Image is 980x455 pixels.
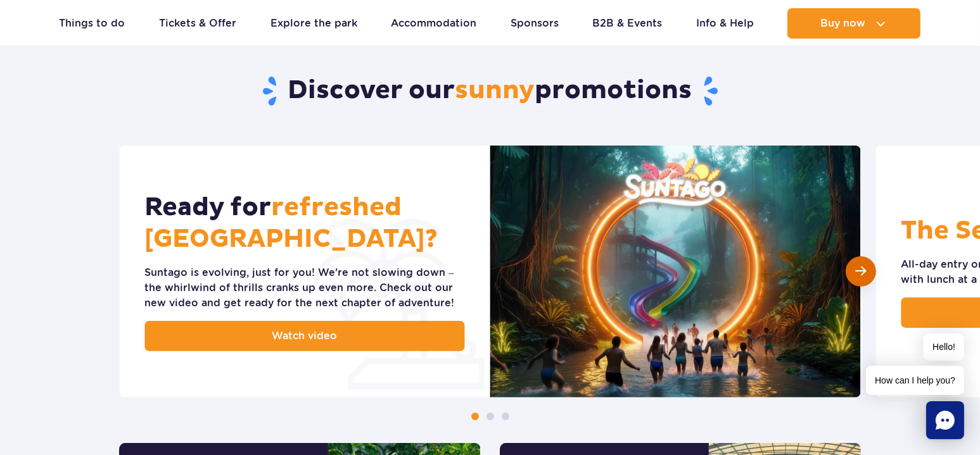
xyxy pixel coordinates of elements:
[866,366,964,395] span: How can I help you?
[272,328,338,344] span: Watch video
[820,18,865,29] span: Buy now
[592,8,662,39] a: B2B & Events
[119,75,861,108] h2: Discover our promotions
[455,75,535,106] span: sunny
[696,8,754,39] a: Info & Help
[159,8,236,39] a: Tickets & Offer
[145,265,465,311] div: Suntago is evolving, just for you! We're not slowing down – the whirlwind of thrills cranks up ev...
[926,401,964,439] div: Chat
[145,192,438,255] span: refreshed [GEOGRAPHIC_DATA]?
[511,8,559,39] a: Sponsors
[145,192,465,255] h2: Ready for
[490,146,861,397] img: Ready for refreshed Suntago?
[787,8,920,39] button: Buy now
[391,8,476,39] a: Accommodation
[270,8,357,39] a: Explore the park
[924,333,964,361] span: Hello!
[145,321,465,351] a: Watch video
[60,8,125,39] a: Things to do
[846,256,876,287] div: Next slide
